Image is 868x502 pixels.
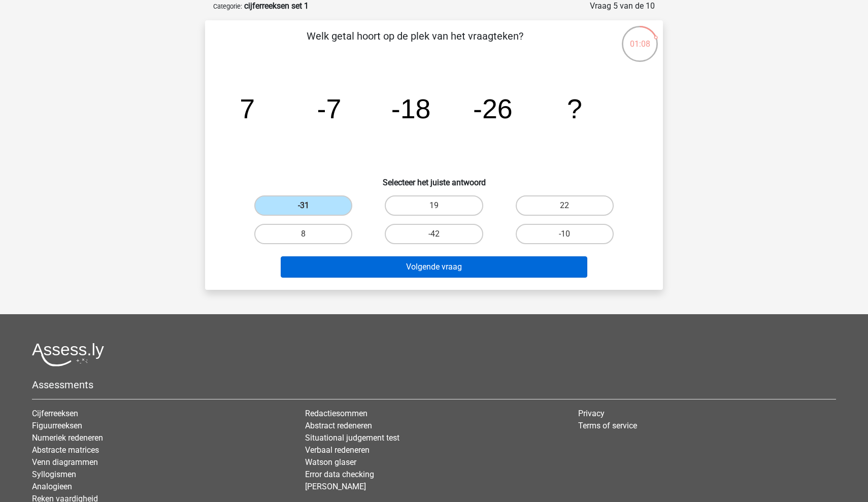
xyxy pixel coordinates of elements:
[385,195,483,216] label: 19
[305,457,356,467] a: Watson glaser
[32,421,82,430] a: Figuurreeksen
[281,256,588,278] button: Volgende vraag
[32,470,76,479] a: Syllogismen
[305,482,366,491] a: [PERSON_NAME]
[32,409,78,418] a: Cijferreeksen
[305,445,370,455] a: Verbaal redeneren
[473,93,513,124] tspan: -26
[385,224,483,244] label: -42
[32,379,836,391] h5: Assessments
[578,409,605,418] a: Privacy
[305,433,399,443] a: Situational judgement test
[305,409,368,418] a: Redactiesommen
[254,195,352,216] label: -31
[317,93,342,124] tspan: -7
[567,93,582,124] tspan: ?
[621,25,659,50] div: 01:08
[32,445,99,455] a: Abstracte matrices
[305,470,374,479] a: Error data checking
[240,93,255,124] tspan: 7
[244,1,309,11] strong: cijferreeksen set 1
[516,195,614,216] label: 22
[254,224,352,244] label: 8
[221,28,609,59] p: Welk getal hoort op de plek van het vraagteken?
[578,421,637,430] a: Terms of service
[516,224,614,244] label: -10
[32,343,104,366] img: Assessly logo
[221,170,647,187] h6: Selecteer het juiste antwoord
[32,482,72,491] a: Analogieen
[391,93,431,124] tspan: -18
[305,421,372,430] a: Abstract redeneren
[32,433,103,443] a: Numeriek redeneren
[213,3,242,10] small: Categorie:
[32,457,98,467] a: Venn diagrammen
